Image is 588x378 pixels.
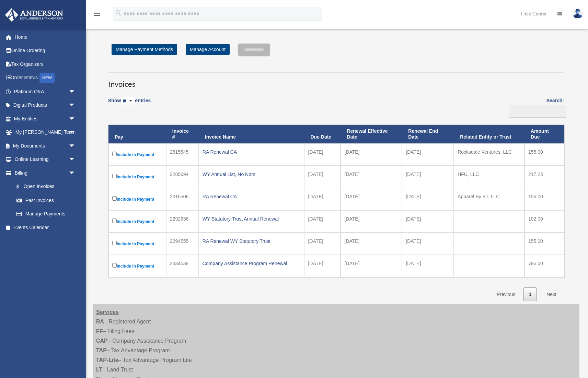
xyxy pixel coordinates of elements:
[341,188,402,210] td: [DATE]
[341,166,402,188] td: [DATE]
[341,233,402,255] td: [DATE]
[69,126,82,140] span: arrow_drop_down
[203,214,301,224] div: WY Statutory Trust Annual Renewal
[402,125,454,143] th: Renewal End Date: activate to sort column ascending
[166,210,199,233] td: 2292636
[304,188,341,210] td: [DATE]
[166,166,199,188] td: 2285694
[524,166,564,188] td: 217.25
[112,263,117,268] input: Include in Payment
[341,125,402,143] th: Renewal Effective Date: activate to sort column ascending
[69,85,82,99] span: arrow_drop_down
[112,174,117,178] input: Include in Payment
[524,188,564,210] td: 155.00
[112,241,117,245] input: Include in Payment
[402,143,454,166] td: [DATE]
[10,207,82,221] a: Manage Payments
[203,192,301,201] div: RA Renewal CA
[108,72,564,90] h3: Invoices
[5,71,86,85] a: Order StatusNEW
[341,143,402,166] td: [DATE]
[5,85,86,98] a: Platinum Q&Aarrow_drop_down
[524,255,564,277] td: 795.00
[5,57,86,71] a: Tax Organizers
[341,255,402,277] td: [DATE]
[115,9,122,17] i: search
[108,96,151,112] label: Show entries
[96,347,107,353] strong: TAP
[166,125,199,143] th: Invoice #: activate to sort column ascending
[402,233,454,255] td: [DATE]
[10,180,79,194] a: $Open Invoices
[402,166,454,188] td: [DATE]
[203,147,301,157] div: RA Renewal CA
[203,169,301,179] div: WY Annual List, No Nom
[93,10,101,18] i: menu
[69,153,82,167] span: arrow_drop_down
[112,173,162,181] label: Include in Payment
[69,166,82,180] span: arrow_drop_down
[112,196,117,201] input: Include in Payment
[5,166,82,180] a: Billingarrow_drop_down
[524,233,564,255] td: 155.00
[492,287,520,302] a: Previous
[96,357,118,363] strong: TAP-Lite
[5,30,86,44] a: Home
[524,210,564,233] td: 102.00
[524,125,564,143] th: Amount Due: activate to sort column ascending
[5,98,86,112] a: Digital Productsarrow_drop_down
[121,97,135,105] select: Showentries
[166,143,199,166] td: 2515545
[402,188,454,210] td: [DATE]
[166,255,199,277] td: 2334538
[304,166,341,188] td: [DATE]
[69,98,82,113] span: arrow_drop_down
[304,143,341,166] td: [DATE]
[5,153,86,166] a: Online Learningarrow_drop_down
[20,182,24,191] span: $
[69,139,82,153] span: arrow_drop_down
[341,210,402,233] td: [DATE]
[304,125,341,143] th: Due Date: activate to sort column ascending
[112,217,162,226] label: Include in Payment
[112,262,162,270] label: Include in Payment
[5,112,86,126] a: My Entitiesarrow_drop_down
[509,105,566,118] input: Search:
[524,143,564,166] td: 155.00
[203,259,301,268] div: Company Assistance Program Renewal
[112,150,162,159] label: Include in Payment
[166,188,199,210] td: 2316506
[93,12,101,18] a: menu
[69,112,82,126] span: arrow_drop_down
[402,210,454,233] td: [DATE]
[112,44,177,55] a: Manage Payment Methods
[541,287,562,302] a: Next
[96,309,119,315] strong: Services
[108,125,166,143] th: Pay: activate to sort column descending
[112,239,162,248] label: Include in Payment
[112,152,117,156] input: Include in Payment
[573,9,583,19] img: User Pic
[5,139,86,153] a: My Documentsarrow_drop_down
[304,210,341,233] td: [DATE]
[304,233,341,255] td: [DATE]
[96,367,102,373] strong: LT
[402,255,454,277] td: [DATE]
[186,44,230,55] a: Manage Account
[96,319,104,324] strong: RA
[5,221,86,234] a: Events Calendar
[304,255,341,277] td: [DATE]
[3,8,65,22] img: Anderson Advisors Platinum Portal
[10,193,82,207] a: Past Invoices
[166,233,199,255] td: 2294555
[5,126,86,139] a: My [PERSON_NAME] Teamarrow_drop_down
[507,96,564,118] label: Search:
[112,218,117,223] input: Include in Payment
[96,338,108,344] strong: CAP
[199,125,304,143] th: Invoice Name: activate to sort column ascending
[5,44,86,58] a: Online Ordering
[523,287,537,302] a: 1
[96,328,103,334] strong: FF
[454,143,524,166] td: Rocksdale Ventures, LLC
[112,195,162,203] label: Include in Payment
